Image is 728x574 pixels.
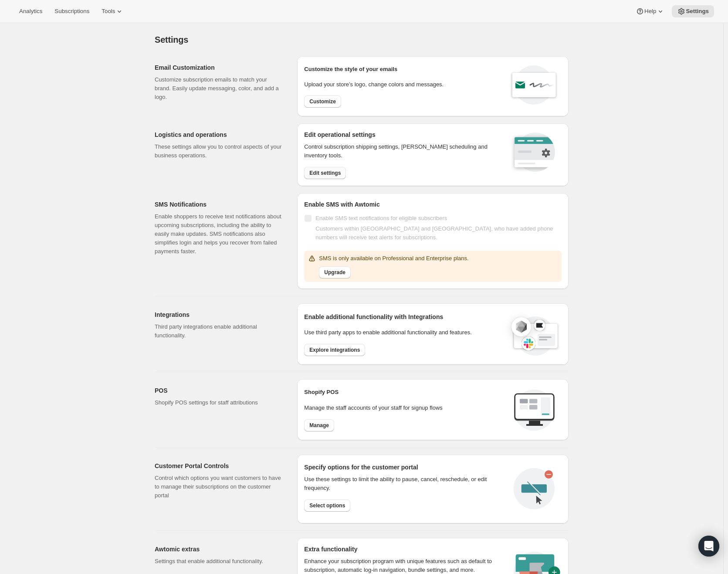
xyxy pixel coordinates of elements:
span: Settings [155,35,188,44]
h2: Enable additional functionality with Integrations [304,312,503,321]
span: Customize [309,98,336,105]
span: Tools [102,8,115,15]
span: Customers within [GEOGRAPHIC_DATA] and [GEOGRAPHIC_DATA], who have added phone numbers will recei... [315,225,553,241]
h2: Email Customization [155,63,283,72]
span: Enable SMS text notifications for eligible subscribers [315,215,447,221]
p: Shopify POS settings for staff attributions [155,398,283,407]
h2: SMS Notifications [155,200,283,209]
button: Subscriptions [49,5,95,17]
h2: POS [155,386,283,395]
p: Customize subscription emails to match your brand. Easily update messaging, color, and add a logo. [155,75,283,102]
button: Help [630,5,670,17]
div: Open Intercom Messenger [698,536,719,557]
span: Settings [686,8,709,15]
p: Settings that enable additional functionality. [155,557,283,566]
h2: Shopify POS [304,388,507,397]
p: SMS is only available on Professional and Enterprise plans. [319,254,468,263]
span: Subscriptions [54,8,89,15]
p: Customize the style of your emails [304,65,397,74]
button: Select options [304,499,350,512]
p: Third party integrations enable additional functionality. [155,323,283,340]
button: Analytics [14,5,47,17]
h2: Logistics and operations [155,130,283,139]
button: Upgrade [319,266,351,279]
h2: Specify options for the customer portal [304,463,507,472]
span: Manage [309,422,329,429]
p: Enable shoppers to receive text notifications about upcoming subscriptions, including the ability... [155,212,283,256]
span: Help [644,8,656,15]
button: Customize [304,95,341,108]
span: Analytics [19,8,42,15]
button: Manage [304,419,334,431]
div: Use these settings to limit the ability to pause, cancel, reschedule, or edit frequency. [304,475,507,492]
button: Settings [672,5,714,17]
p: Control subscription shipping settings, [PERSON_NAME] scheduling and inventory tools. [304,143,499,160]
p: Control which options you want customers to have to manage their subscriptions on the customer po... [155,474,283,500]
h2: Enable SMS with Awtomic [304,200,562,209]
h2: Edit operational settings [304,130,499,139]
h2: Awtomic extras [155,545,283,554]
span: Select options [309,502,345,509]
h2: Customer Portal Controls [155,462,283,470]
span: Edit settings [309,170,341,177]
h2: Extra functionality [304,545,357,554]
p: Manage the staff accounts of your staff for signup flows [304,404,507,412]
p: Upload your store’s logo, change colors and messages. [304,80,444,89]
button: Edit settings [304,167,346,179]
button: Explore integrations [304,344,365,356]
span: Explore integrations [309,346,360,353]
p: Use third party apps to enable additional functionality and features. [304,328,503,337]
p: These settings allow you to control aspects of your business operations. [155,143,283,160]
h2: Integrations [155,310,283,319]
button: Tools [96,5,129,17]
span: Upgrade [324,269,345,276]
